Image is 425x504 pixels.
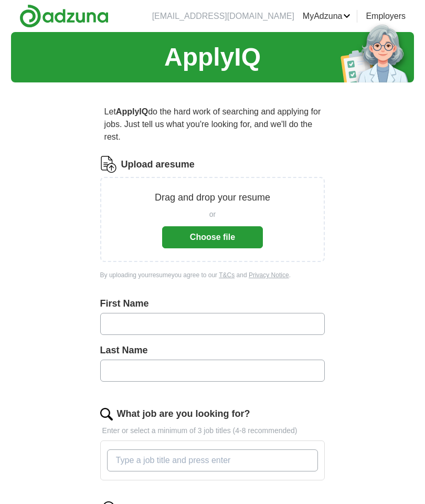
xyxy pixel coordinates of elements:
[121,157,195,172] label: Upload a resume
[100,425,325,436] p: Enter or select a minimum of 3 job titles (4-8 recommended)
[107,449,318,471] input: Type a job title and press enter
[152,10,294,23] li: [EMAIL_ADDRESS][DOMAIN_NAME]
[117,407,250,421] label: What job are you looking for?
[366,10,406,23] a: Employers
[19,4,109,28] img: Adzuna logo
[209,209,216,220] span: or
[100,270,325,280] div: By uploading your resume you agree to our and .
[164,38,261,76] h1: ApplyIQ
[116,107,148,116] strong: ApplyIQ
[100,408,113,421] img: search.png
[100,101,325,148] p: Let do the hard work of searching and applying for jobs. Just tell us what you're looking for, an...
[249,271,289,279] a: Privacy Notice
[155,191,270,205] p: Drag and drop your resume
[162,226,263,248] button: Choose file
[303,10,351,23] a: MyAdzuna
[100,156,117,173] img: CV Icon
[219,271,235,279] a: T&Cs
[100,297,325,311] label: First Name
[100,343,325,358] label: Last Name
